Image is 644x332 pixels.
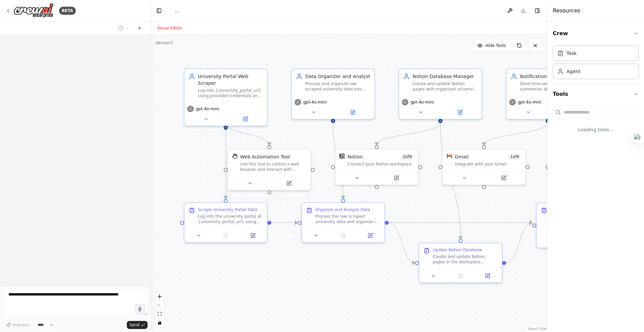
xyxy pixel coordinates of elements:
g: Edge from 35356caa-d847-474b-aefa-5846ae5d9549 to f6b4a52c-de03-45a1-a2d6-2ee6008e7d6a [330,123,346,199]
div: Loading tools... [553,121,639,138]
span: ... [175,7,179,14]
span: gpt-4o-mini [411,99,434,105]
div: Web Automation Tool [240,153,290,160]
a: React Flow attribution [528,327,546,331]
button: No output available [212,231,240,240]
div: Integrate with your Gmail [455,161,521,167]
button: Open in side panel [359,231,382,240]
div: Data Organizer and Analyst [305,73,370,80]
button: Tools [553,85,639,104]
span: Number of enabled actions [401,153,414,160]
span: Improve [12,322,29,328]
button: Hide Tools [473,40,510,51]
button: Improve [3,321,32,329]
img: Gmail [447,153,452,159]
div: Log into {university_portal_url} using provided credentials and systematically scrape all accessi... [198,88,263,98]
img: Notion [339,153,345,159]
div: Organize and Analyze DataProcess the raw scraped university data and organize it into structured ... [301,202,385,243]
g: Edge from c58f9a07-adb2-4e1a-8dcc-e54c1655c128 to 58e15707-35a9-44c7-b312-7267c87162ee [373,123,444,145]
span: gpt-4o-mini [303,99,327,105]
button: Open in side panel [476,272,499,280]
div: Crew [553,43,639,84]
g: Edge from f6b4a52c-de03-45a1-a2d6-2ee6008e7d6a to 1c2689ba-934f-4541-89dd-a1e4f3ec1737 [389,219,532,226]
button: zoom out [155,301,164,310]
button: Open in side panel [485,174,523,182]
div: Update Notion DatabaseCreate and update Notion pages in the workspace {notion_workspace} with the... [419,243,502,283]
div: Organize and Analyze Data [315,207,370,212]
div: Tools [553,104,639,144]
div: Gmail [455,153,469,160]
div: Process and organize raw scraped university data into structured categories, identify time-sensit... [305,81,370,92]
button: fit view [155,310,164,318]
button: toggle interactivity [155,318,164,327]
div: Use this tool to control a web browser and interact with websites using natural language. Capabil... [240,161,307,172]
button: No output available [329,231,358,240]
g: Edge from 6f534896-4d9c-4c5e-b6f3-1e38ba31c134 to 0d373b11-9bbc-4635-aa3e-cc4c371c1c2e [222,123,229,199]
div: BETA [59,7,76,15]
div: University Portal Web ScraperLog into {university_portal_url} using provided credentials and syst... [184,68,268,126]
button: Open in side panel [441,108,479,116]
div: Send time-sensitive alerts and summaries about university updates, deadlines, and important annou... [520,81,585,92]
g: Edge from e1e9fd97-e9d4-4186-bc9d-311d61cd1852 to 20baffbd-4bd9-44fc-b079-c1fa6c15ca7f [481,123,551,145]
div: Update Notion Database [433,247,482,253]
div: Notion [347,153,363,160]
span: Send [129,322,140,328]
div: Notification Coordinator [520,73,585,80]
button: Open in side panel [241,231,264,240]
div: Data Organizer and AnalystProcess and organize raw scraped university data into structured catego... [291,68,375,120]
g: Edge from 0d373b11-9bbc-4635-aa3e-cc4c371c1c2e to f6b4a52c-de03-45a1-a2d6-2ee6008e7d6a [271,219,298,226]
span: Number of enabled actions [508,153,521,160]
button: Visual Editor [153,24,186,32]
div: StagehandToolWeb Automation ToolUse this tool to control a web browser and interact with websites... [227,149,311,191]
button: Send [127,321,148,329]
g: Edge from a24a2b09-6fad-4044-b37b-c4a22ce52673 to 1c2689ba-934f-4541-89dd-a1e4f3ec1737 [506,219,532,266]
span: gpt-4o-mini [518,99,541,105]
button: zoom in [155,292,164,301]
div: Notion Database ManagerCreate and update Notion pages with organized university data, maintaining... [398,68,482,120]
div: Notification CoordinatorSend time-sensitive alerts and summaries about university updates, deadli... [506,68,590,120]
span: Hide Tools [485,43,506,48]
button: Switch to previous chat [115,24,131,32]
div: Scrape University Portal DataLog into the university portal at {university_portal_url} using cred... [184,202,268,243]
button: Crew [553,24,639,43]
g: Edge from 6f534896-4d9c-4c5e-b6f3-1e38ba31c134 to cc30ce57-d02a-458f-a346-94d2c447d54e [222,123,273,145]
div: University Portal Web Scraper [198,73,263,86]
g: Edge from e1e9fd97-e9d4-4186-bc9d-311d61cd1852 to 1c2689ba-934f-4541-89dd-a1e4f3ec1737 [544,123,581,199]
div: Version 1 [156,40,173,46]
div: Create and update Notion pages in the workspace {notion_workspace} with the organized university ... [433,254,498,265]
div: Notion Database Manager [413,73,478,80]
div: Log into the university portal at {university_portal_url} using credentials {username} and {passw... [198,214,263,224]
div: Task [567,50,577,57]
span: gpt-4o-mini [196,106,219,112]
img: Logo [13,3,54,18]
div: React Flow controls [155,292,164,327]
button: Hide right sidebar [533,6,542,15]
button: Open in side panel [334,108,372,116]
div: GmailGmail1of9Integrate with your Gmail [442,149,526,185]
h4: Resources [553,7,580,15]
g: Edge from c58f9a07-adb2-4e1a-8dcc-e54c1655c128 to a24a2b09-6fad-4044-b37b-c4a22ce52673 [437,123,464,239]
g: Edge from f6b4a52c-de03-45a1-a2d6-2ee6008e7d6a to a24a2b09-6fad-4044-b37b-c4a22ce52673 [389,219,415,266]
button: Start a new chat [134,24,145,32]
div: NotionNotion2of9Connect your Notion workspace [335,149,419,185]
button: Click to speak your automation idea [135,304,145,314]
div: Agent [567,68,580,75]
button: Hide left sidebar [154,6,164,15]
button: Open in side panel [226,115,264,123]
div: Process the raw scraped university data and organize it into structured categories: Urgent (due w... [315,214,380,224]
div: Scrape University Portal Data [198,207,257,212]
img: StagehandTool [232,153,237,159]
button: Open in side panel [270,179,308,187]
nav: breadcrumb [175,7,179,14]
button: Open in side panel [377,174,415,182]
button: No output available [446,272,475,280]
div: Create and update Notion pages with organized university data, maintaining structured databases f... [413,81,478,92]
div: Connect your Notion workspace [347,161,414,167]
